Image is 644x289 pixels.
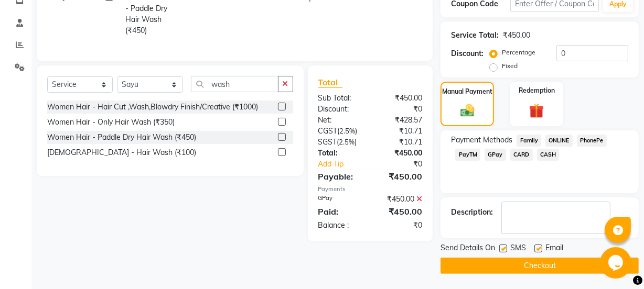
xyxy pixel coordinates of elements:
[310,148,370,159] div: Total:
[600,247,634,279] iframe: chat widget
[545,135,573,147] span: ONLINE
[519,86,555,95] label: Redemption
[310,159,380,170] a: Add Tip
[310,220,370,231] div: Balance :
[577,135,607,147] span: PhonePe
[485,149,506,161] span: GPay
[502,48,535,57] label: Percentage
[370,194,430,205] div: ₹450.00
[310,205,370,218] div: Paid:
[191,76,278,92] input: Search or Scan
[370,104,430,115] div: ₹0
[455,149,480,161] span: PayTM
[47,117,175,128] div: Women Hair - Only Hair Wash (₹350)
[370,170,430,183] div: ₹450.00
[517,135,541,147] span: Family
[310,93,370,104] div: Sub Total:
[370,126,430,137] div: ₹10.71
[340,127,356,135] span: 2.5%
[47,147,196,158] div: [DEMOGRAPHIC_DATA] - Hair Wash (₹100)
[310,137,370,148] div: ( )
[370,205,430,218] div: ₹450.00
[339,138,355,146] span: 2.5%
[370,220,430,231] div: ₹0
[310,170,370,183] div: Payable:
[524,102,549,120] img: _gift.svg
[537,149,560,161] span: CASH
[503,30,530,41] div: ₹450.00
[47,102,258,113] div: Women Hair - Hair Cut ,Wash,Blowdry Finish/Creative (₹1000)
[370,137,430,148] div: ₹10.71
[510,242,526,255] span: SMS
[370,93,430,104] div: ₹450.00
[370,115,430,126] div: ₹428.57
[318,137,337,147] span: SGST
[318,126,338,136] span: CGST
[310,194,370,205] div: GPay
[310,126,370,137] div: ( )
[451,207,493,218] div: Description:
[545,242,563,255] span: Email
[442,87,492,96] label: Manual Payment
[441,258,639,274] button: Checkout
[310,104,370,115] div: Discount:
[318,77,342,88] span: Total
[380,159,430,170] div: ₹0
[318,185,423,194] div: Payments
[502,61,518,71] label: Fixed
[441,242,495,255] span: Send Details On
[456,103,479,119] img: _cash.svg
[47,132,196,143] div: Women Hair - Paddle Dry Hair Wash (₹450)
[310,115,370,126] div: Net:
[370,148,430,159] div: ₹450.00
[451,30,499,41] div: Service Total:
[451,135,512,146] span: Payment Methods
[510,149,533,161] span: CARD
[451,48,484,59] div: Discount:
